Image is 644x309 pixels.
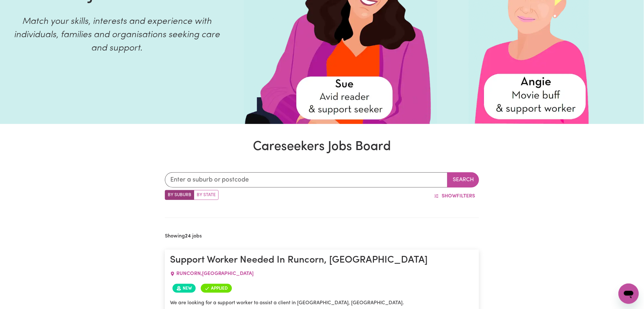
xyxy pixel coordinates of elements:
h2: Showing jobs [165,233,202,239]
iframe: Button to launch messaging window [619,284,639,304]
button: ShowFilters [430,190,479,202]
span: Job posted within the last 30 days [173,284,196,293]
b: 24 [185,234,191,239]
p: We are looking for a support worker to assist a client in [GEOGRAPHIC_DATA], [GEOGRAPHIC_DATA]. [170,299,474,307]
span: RUNCORN , [GEOGRAPHIC_DATA] [176,271,254,276]
input: Enter a suburb or postcode [165,172,448,188]
p: Match your skills, interests and experience with individuals, families and organisations seeking ... [8,15,226,55]
span: You've applied for this job [201,284,232,293]
span: Show [442,194,457,199]
label: Search by suburb/post code [165,190,194,200]
label: Search by state [194,190,219,200]
h1: Support Worker Needed In Runcorn, [GEOGRAPHIC_DATA] [170,255,474,266]
button: Search [447,172,479,188]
